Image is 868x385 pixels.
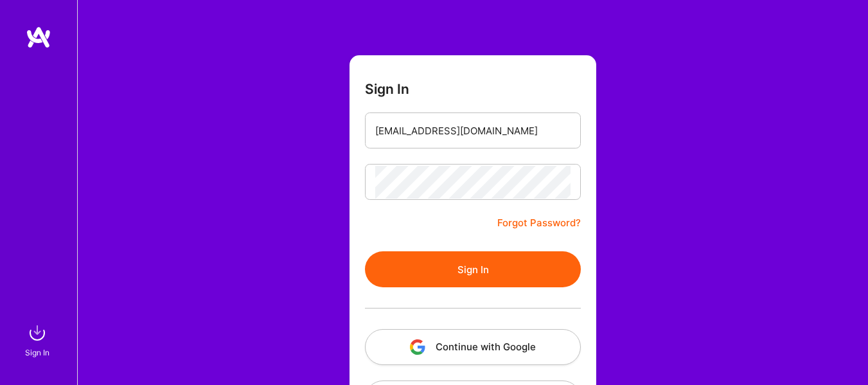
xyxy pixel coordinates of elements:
input: Email... [375,114,571,147]
button: Continue with Google [365,329,581,365]
h3: Sign In [365,81,409,97]
img: icon [410,339,425,355]
a: sign inSign In [27,320,50,359]
img: logo [26,26,51,49]
a: Forgot Password? [497,215,581,231]
div: Sign In [25,346,49,359]
img: sign in [24,320,50,346]
button: Sign In [365,251,581,287]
